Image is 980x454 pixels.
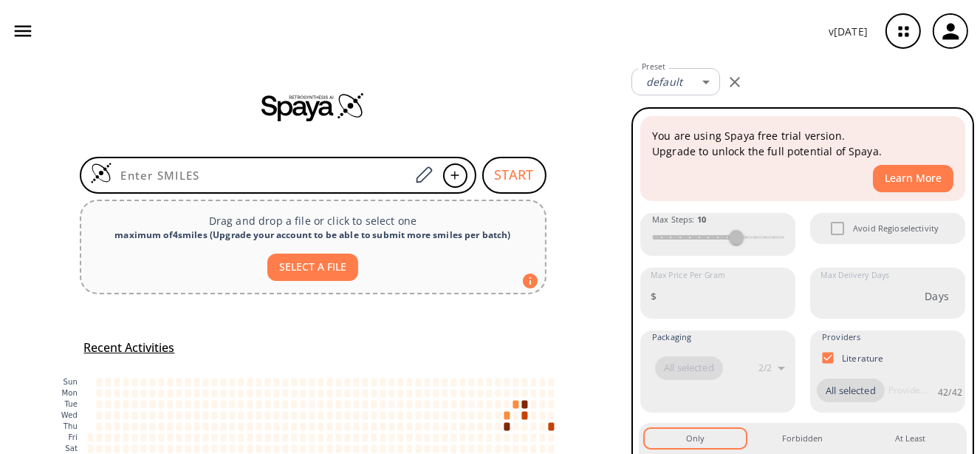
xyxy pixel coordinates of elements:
p: v [DATE] [829,24,868,39]
p: 42 / 42 [938,386,962,399]
input: Enter SMILES [112,168,411,183]
label: Preset [642,61,665,72]
input: Provider name [885,379,931,402]
p: Literature [842,352,884,365]
p: 2 / 2 [758,362,772,374]
span: Max Steps : [652,213,706,226]
button: Learn More [873,165,953,192]
g: cell [87,378,554,453]
text: Sat [65,444,78,453]
em: default [646,75,682,89]
span: All selected [817,384,885,399]
span: Packaging [652,331,691,344]
div: At Least [895,432,925,445]
button: Recent Activities [78,336,181,360]
text: Thu [62,422,77,430]
div: Forbidden [782,432,823,445]
g: y-axis tick label [61,378,77,453]
img: Spaya logo [261,92,365,121]
span: All selected [655,361,723,376]
div: Only [686,432,705,445]
span: Avoid Regioselectivity [853,222,939,235]
p: Drag and drop a file or click to select one [93,213,533,228]
button: At Least [860,429,961,448]
strong: 10 [697,214,706,225]
button: SELECT A FILE [267,254,358,281]
button: START [482,157,546,194]
img: Logo Spaya [90,162,112,184]
text: Tue [64,400,78,408]
button: Only [645,429,746,448]
text: Wed [61,411,77,419]
button: Forbidden [752,429,853,448]
text: Mon [61,389,78,397]
label: Max Price Per Gram [651,270,725,281]
text: Fri [68,433,77,441]
div: maximum of 4 smiles ( Upgrade your account to be able to submit more smiles per batch ) [93,228,533,242]
text: Sun [63,378,77,386]
p: Days [925,288,949,304]
span: Providers [822,331,860,344]
label: Max Delivery Days [820,270,889,281]
p: $ [651,288,657,304]
p: You are using Spaya free trial version. Upgrade to unlock the full potential of Spaya. [652,128,953,159]
h5: Recent Activities [84,340,175,356]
